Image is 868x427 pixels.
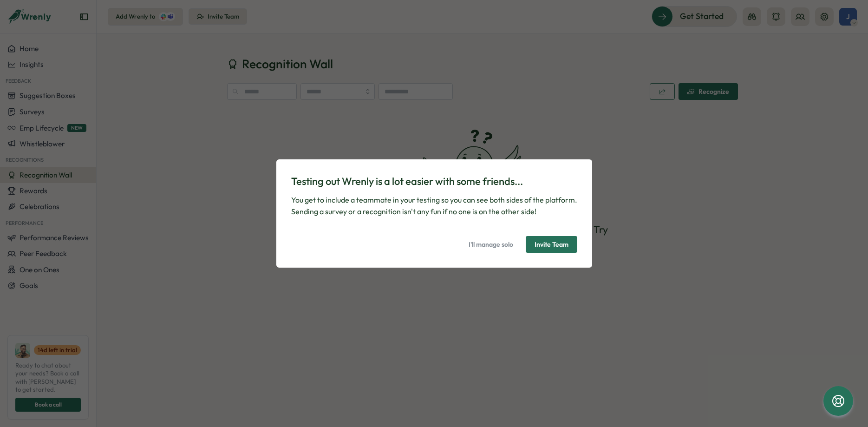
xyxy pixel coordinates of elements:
[291,194,577,217] p: You get to include a teammate in your testing so you can see both sides of the platform. Sending ...
[526,236,577,253] button: Invite Team
[535,236,568,252] span: Invite Team
[291,174,577,189] p: Testing out Wrenly is a lot easier with some friends...
[469,236,513,252] span: I'll manage solo
[460,236,522,253] button: I'll manage solo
